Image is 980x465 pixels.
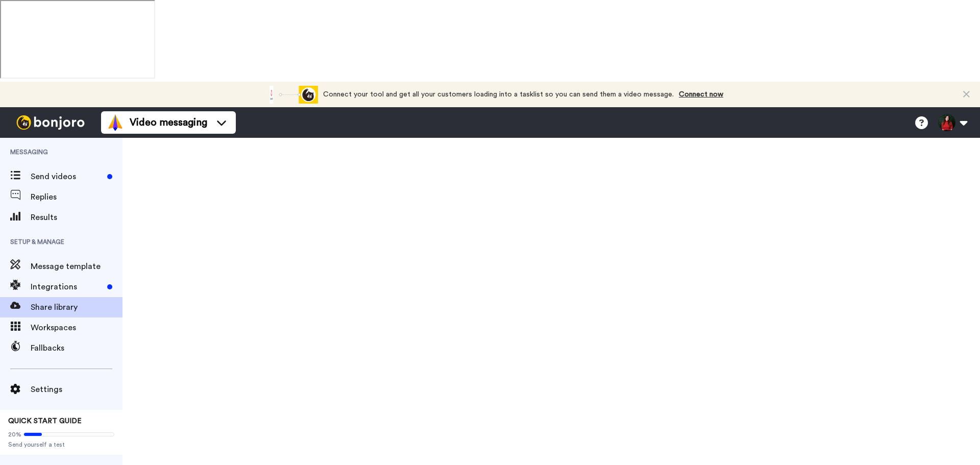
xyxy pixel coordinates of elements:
[31,191,122,203] span: Replies
[12,115,89,130] img: bj-logo-header-white.svg
[31,322,122,334] span: Workspaces
[323,91,674,98] span: Connect your tool and get all your customers loading into a tasklist so you can send them a video...
[31,301,122,313] span: Share library
[8,430,21,438] span: 20%
[31,260,122,273] span: Message template
[8,418,82,425] span: QUICK START GUIDE
[130,115,207,130] span: Video messaging
[679,91,723,98] a: Connect now
[31,281,103,293] span: Integrations
[107,114,124,131] img: vm-color.svg
[8,440,114,449] span: Send yourself a test
[31,342,122,354] span: Fallbacks
[31,383,122,396] span: Settings
[31,170,103,183] span: Send videos
[262,86,318,104] div: animation
[31,211,122,224] span: Results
